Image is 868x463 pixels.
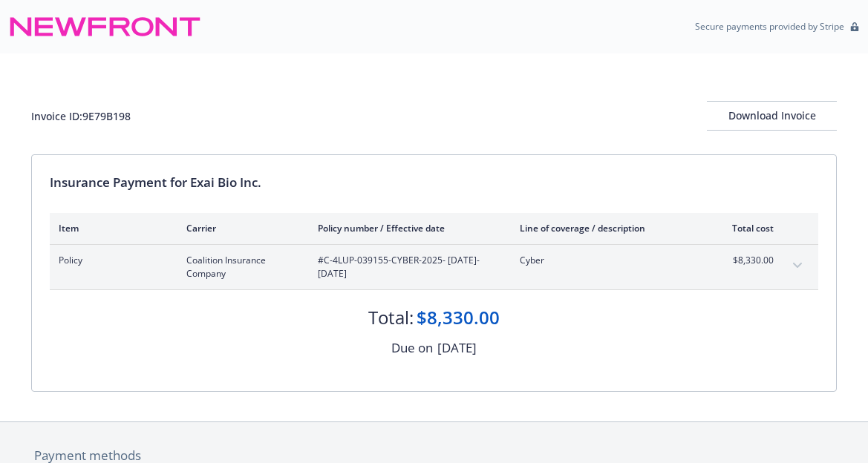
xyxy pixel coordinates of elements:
div: Carrier [186,222,294,234]
div: Total: [368,305,414,330]
div: PolicyCoalition Insurance Company#C-4LUP-039155-CYBER-2025- [DATE]-[DATE]Cyber$8,330.00expand con... [50,245,818,289]
div: Due on [391,338,433,358]
button: Download Invoice [707,101,837,131]
div: Download Invoice [707,102,837,130]
div: Invoice ID: 9E79B198 [31,108,131,124]
div: Item [59,222,163,234]
span: Coalition Insurance Company [186,254,294,280]
span: $8,330.00 [718,254,774,267]
span: Cyber [520,254,694,267]
div: $8,330.00 [417,305,500,330]
div: Policy number / Effective date [318,222,496,234]
div: Line of coverage / description [520,222,694,234]
div: [DATE] [437,338,477,358]
p: Secure payments provided by Stripe [695,20,844,33]
span: #C-4LUP-039155-CYBER-2025 - [DATE]-[DATE] [318,254,496,280]
div: Total cost [718,222,774,234]
button: expand content [786,254,809,278]
span: Policy [59,254,163,267]
div: Insurance Payment for Exai Bio Inc. [50,173,818,192]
